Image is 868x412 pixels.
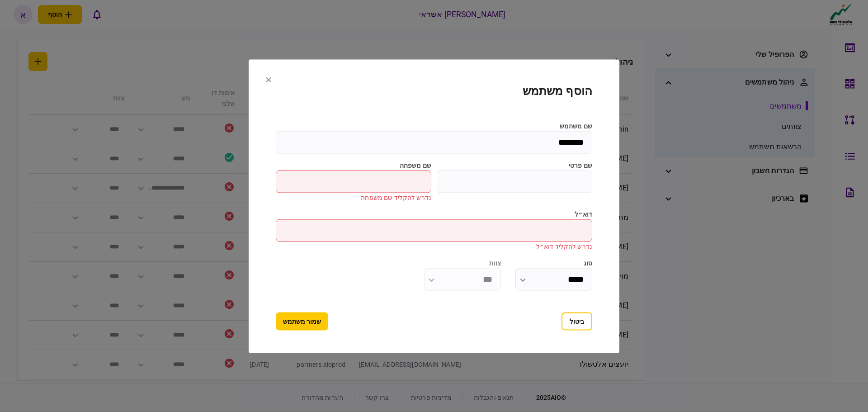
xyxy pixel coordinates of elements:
[276,242,592,251] div: נדרש להקליד דוא״ל
[437,161,592,170] label: שם פרטי
[276,209,592,219] label: דוא״ל
[276,312,328,330] button: שמור משתמש
[515,258,592,268] label: סוג
[276,82,592,99] div: הוסף משתמש
[424,258,501,268] label: צוות
[561,312,592,330] button: ביטול
[424,268,501,290] input: צוות
[276,219,592,242] input: דוא״ל
[276,193,431,202] div: נדרש להקליד שם משפחה
[515,268,592,290] input: סוג
[276,131,592,153] input: שם משתמש
[276,170,431,193] input: שם משפחה
[276,121,592,131] label: שם משתמש
[437,170,592,193] input: שם פרטי
[276,161,431,170] label: שם משפחה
